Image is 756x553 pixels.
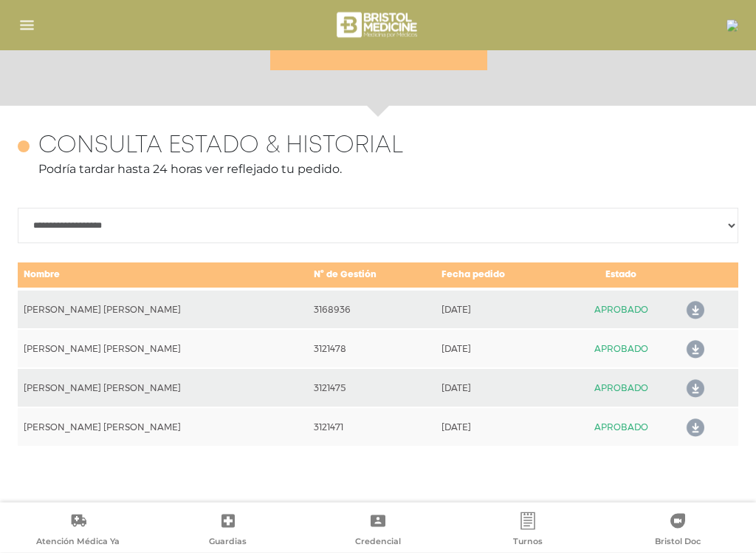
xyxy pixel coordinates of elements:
[565,369,678,408] td: APROBADO
[209,536,247,549] span: Guardias
[308,262,436,290] td: N° de Gestión
[603,512,753,550] a: Bristol Doc
[3,512,153,550] a: Atención Médica Ya
[308,408,436,447] td: 3121471
[18,408,308,447] td: [PERSON_NAME] [PERSON_NAME]
[655,536,701,549] span: Bristol Doc
[36,536,120,549] span: Atención Médica Ya
[565,330,678,369] td: APROBADO
[18,161,738,179] p: Podría tardar hasta 24 horas ver reflejado tu pedido.
[436,369,565,408] td: [DATE]
[308,369,436,408] td: 3121475
[436,262,565,290] td: Fecha pedido
[565,262,678,290] td: Estado
[308,330,436,369] td: 3121478
[18,16,36,35] img: Cober_menu-lines-white.svg
[453,512,603,550] a: Turnos
[18,369,308,408] td: [PERSON_NAME] [PERSON_NAME]
[726,20,738,32] img: 27046
[436,330,565,369] td: [DATE]
[513,536,543,549] span: Turnos
[355,536,401,549] span: Credencial
[153,512,303,550] a: Guardias
[18,330,308,369] td: [PERSON_NAME] [PERSON_NAME]
[303,512,453,550] a: Credencial
[436,408,565,447] td: [DATE]
[565,290,678,330] td: APROBADO
[334,7,422,43] img: bristol-medicine-blanco.png
[565,408,678,447] td: APROBADO
[18,262,308,290] td: Nombre
[18,290,308,330] td: [PERSON_NAME] [PERSON_NAME]
[38,133,403,161] h4: Consulta estado & historial
[436,290,565,330] td: [DATE]
[308,290,436,330] td: 3168936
